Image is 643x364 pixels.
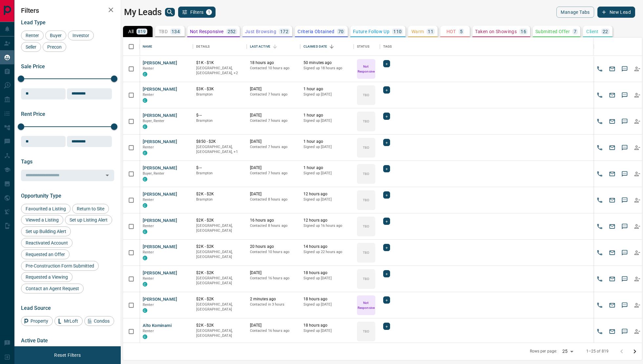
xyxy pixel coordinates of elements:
p: $2K - $2K [196,270,243,276]
span: + [385,60,388,67]
svg: Email [609,144,615,151]
span: + [385,244,388,251]
button: [PERSON_NAME] [143,60,177,66]
svg: Sms [621,92,628,98]
span: Renter [143,250,154,254]
button: Call [595,143,605,153]
button: [PERSON_NAME] [143,218,177,224]
div: condos.ca [143,229,147,234]
p: Signed up [DATE] [303,171,350,176]
p: Brampton [196,118,243,123]
span: + [385,113,388,119]
span: Renter [143,303,154,307]
p: 12 hours ago [303,191,350,197]
button: SMS [620,195,630,205]
button: search button [165,8,175,16]
div: + [383,218,390,225]
svg: Email [609,197,615,203]
button: Call [595,300,605,310]
svg: Call [596,144,603,151]
button: Call [595,64,605,74]
p: 11 [428,29,433,34]
svg: Sms [621,328,628,335]
div: MrLoft [54,316,83,326]
div: condos.ca [143,282,147,287]
span: Tags [21,159,32,165]
div: Name [139,37,193,56]
svg: Sms [621,302,628,309]
p: TBD [363,171,369,176]
button: [PERSON_NAME] [143,165,177,171]
div: Last Active [250,37,270,56]
button: SMS [620,90,630,100]
p: $2K - $2K [196,191,243,197]
div: condos.ca [143,308,147,313]
p: [DATE] [250,139,297,144]
svg: Reallocate [634,223,640,230]
button: SMS [620,64,630,74]
button: Go to next page [628,345,641,358]
svg: Email [609,328,615,335]
div: condos.ca [143,203,147,208]
button: Email [607,274,617,284]
button: SMS [620,169,630,179]
svg: Call [596,302,603,309]
div: Reactivated Account [21,238,73,248]
button: Email [607,117,617,126]
p: TBD [363,250,369,255]
svg: Email [609,66,615,72]
p: [GEOGRAPHIC_DATA], [GEOGRAPHIC_DATA] [196,223,243,233]
svg: Reallocate [634,171,640,177]
div: Pre-Construction Form Submitted [21,261,99,271]
p: Just Browsing [245,29,276,34]
p: Contacted 7 hours ago [250,171,297,176]
p: [GEOGRAPHIC_DATA], [GEOGRAPHIC_DATA] [196,302,243,312]
p: Brampton [196,92,243,97]
span: Requested a Viewing [23,274,70,280]
p: 1 hour ago [303,86,350,92]
span: Property [28,318,51,324]
button: [PERSON_NAME] [143,139,177,145]
svg: Reallocate [634,118,640,125]
button: Email [607,300,617,310]
button: SMS [620,143,630,153]
button: Call [595,169,605,179]
button: Reallocate [632,327,642,336]
span: Renter [143,93,154,97]
svg: Call [596,276,603,282]
svg: Email [609,223,615,230]
span: Buyer, Renter [143,171,165,176]
svg: Reallocate [634,249,640,256]
svg: Call [596,92,603,98]
p: Signed up [DATE] [303,92,350,97]
span: + [385,270,388,277]
p: Signed up 22 hours ago [303,249,350,255]
button: Alto Kominami [143,323,172,329]
div: Name [143,37,153,56]
button: Reallocate [632,143,642,153]
button: New Lead [597,7,635,18]
p: 7 [574,29,576,34]
p: $--- [196,165,243,171]
div: condos.ca [143,256,147,260]
p: [DATE] [250,113,297,118]
p: $--- [196,113,243,118]
div: + [383,270,390,277]
div: Details [193,37,246,56]
div: condos.ca [143,72,147,76]
span: Renter [23,33,41,38]
button: [PERSON_NAME] [143,113,177,119]
p: Contacted in 3 hours [250,302,297,307]
p: 1 hour ago [303,165,350,171]
button: Call [595,222,605,231]
button: Call [595,90,605,100]
div: 25 [560,347,575,356]
span: + [385,139,388,146]
p: North York, Toronto [196,66,243,76]
p: 172 [280,29,288,34]
p: 18 hours ago [303,270,350,276]
div: condos.ca [143,177,147,182]
div: Precon [43,42,66,52]
button: Reallocate [632,117,642,126]
svg: Email [609,302,615,309]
